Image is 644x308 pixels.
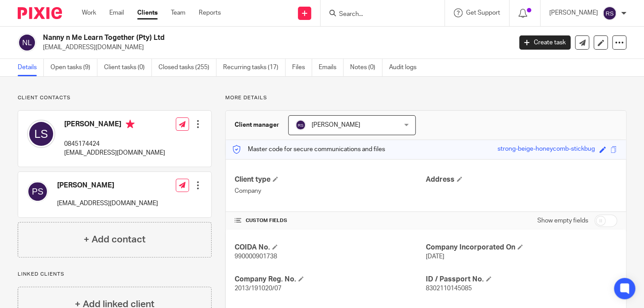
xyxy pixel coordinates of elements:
[426,243,617,252] h4: Company Incorporated On
[466,10,500,16] span: Get Support
[27,181,48,202] img: svg%3E
[295,120,306,130] img: svg%3E
[235,217,426,224] h4: CUSTOM FIELDS
[18,59,44,76] a: Details
[64,148,165,157] p: [EMAIL_ADDRESS][DOMAIN_NAME]
[43,43,506,52] p: [EMAIL_ADDRESS][DOMAIN_NAME]
[235,275,426,284] h4: Company Reg. No.
[109,8,124,17] a: Email
[50,59,97,76] a: Open tasks (9)
[549,8,598,17] p: [PERSON_NAME]
[64,120,165,131] h4: [PERSON_NAME]
[338,11,418,19] input: Search
[312,122,360,128] span: [PERSON_NAME]
[519,35,571,50] a: Create task
[426,285,472,292] span: 8302110145085
[537,216,588,225] label: Show empty fields
[82,8,96,17] a: Work
[235,243,426,252] h4: COIDA No.
[235,175,426,184] h4: Client type
[225,94,626,101] p: More details
[350,59,382,76] a: Notes (0)
[319,59,343,76] a: Emails
[43,33,413,43] h2: Nanny n Me Learn Together (Pty) Ltd
[126,120,135,129] i: Primary
[389,59,423,76] a: Audit logs
[18,33,36,52] img: svg%3E
[426,253,444,260] span: [DATE]
[57,181,158,190] h4: [PERSON_NAME]
[18,271,212,278] p: Linked clients
[199,8,221,17] a: Reports
[232,145,385,154] p: Master code for secure communications and files
[235,253,277,260] span: 990000901738
[235,121,279,129] h3: Client manager
[158,59,216,76] a: Closed tasks (255)
[104,59,152,76] a: Client tasks (0)
[57,199,158,208] p: [EMAIL_ADDRESS][DOMAIN_NAME]
[171,8,185,17] a: Team
[84,233,146,246] h4: + Add contact
[426,175,617,184] h4: Address
[64,140,165,148] p: 0845174424
[137,8,158,17] a: Clients
[497,144,595,155] div: strong-beige-honeycomb-stickbug
[602,6,617,20] img: svg%3E
[292,59,312,76] a: Files
[235,285,282,292] span: 2013/191020/07
[18,7,62,19] img: Pixie
[27,120,55,148] img: svg%3E
[18,94,212,101] p: Client contacts
[426,275,617,284] h4: ID / Passport No.
[223,59,285,76] a: Recurring tasks (17)
[235,187,426,195] p: Company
